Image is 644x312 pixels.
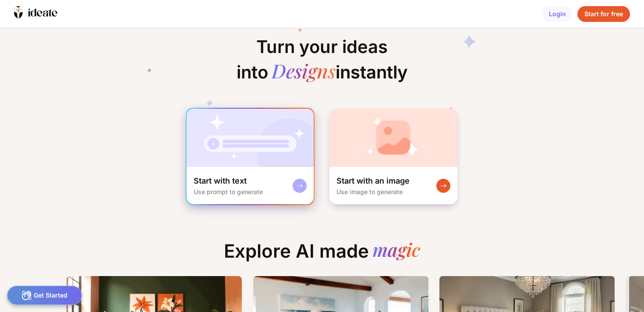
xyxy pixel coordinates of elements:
[577,6,630,22] div: Start for free
[217,240,427,269] div: Explore AI made
[194,176,247,186] div: Start with text
[187,109,314,167] img: startWithTextCardBg.jpg
[194,188,263,195] div: Use prompt to generate
[372,240,420,262] div: magic
[7,286,82,305] div: Get Started
[329,109,457,167] img: startWithImageCardBg.jpg
[336,188,403,195] div: Use image to generate
[336,176,410,186] div: Start with an image
[542,6,573,22] div: Login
